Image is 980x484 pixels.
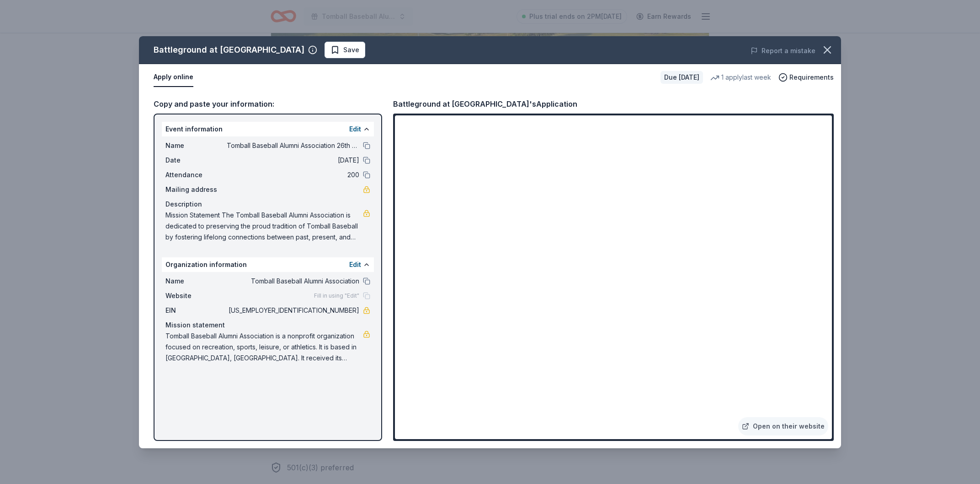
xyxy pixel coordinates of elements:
[738,417,828,435] a: Open on their website
[165,140,227,151] span: Name
[325,42,365,58] button: Save
[227,305,359,316] span: [US_EMPLOYER_IDENTIFICATION_NUMBER]
[660,71,703,84] div: Due [DATE]
[165,199,370,210] div: Description
[710,72,771,83] div: 1 apply last week
[789,72,834,83] span: Requirements
[165,331,363,364] span: Tomball Baseball Alumni Association is a nonprofit organization focused on recreation, sports, le...
[751,45,815,56] button: Report a mistake
[227,155,359,166] span: [DATE]
[165,169,227,180] span: Attendance
[165,184,227,195] span: Mailing address
[165,305,227,316] span: EIN
[162,122,374,136] div: Event information
[393,98,577,110] div: Battleground at [GEOGRAPHIC_DATA]'s Application
[162,257,374,272] div: Organization information
[165,290,227,301] span: Website
[165,320,370,331] div: Mission statement
[154,43,304,57] div: Battleground at [GEOGRAPHIC_DATA]
[343,44,359,55] span: Save
[778,72,834,83] button: Requirements
[349,259,361,270] button: Edit
[154,68,193,87] button: Apply online
[165,276,227,287] span: Name
[227,140,359,151] span: Tomball Baseball Alumni Association 26th Annual Golf Tournament
[165,155,227,166] span: Date
[314,292,359,299] span: Fill in using "Edit"
[227,169,359,180] span: 200
[165,210,363,243] span: Mission Statement The Tomball Baseball Alumni Association is dedicated to preserving the proud tr...
[154,98,382,110] div: Copy and paste your information:
[349,124,361,135] button: Edit
[227,276,359,287] span: Tomball Baseball Alumni Association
